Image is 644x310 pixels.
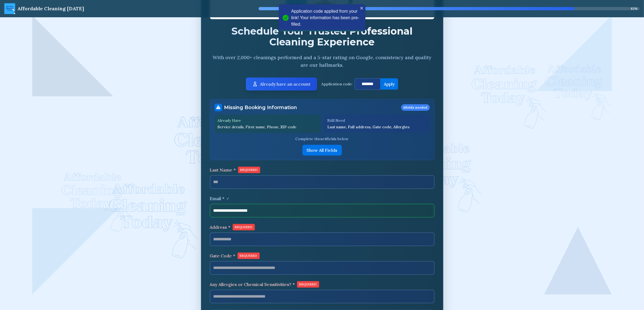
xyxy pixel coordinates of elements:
[302,145,342,156] button: Show All Fields
[214,136,430,141] p: Complete these 4 fields below
[401,104,430,111] span: 4 fields needed
[233,224,255,230] span: REQUIRED
[328,124,427,130] p: Last name, Full address, Gate code, Allergies
[279,4,365,31] div: Application code applied from your link! Your information has been pre-filled.
[210,195,434,202] label: Email *
[381,78,398,90] button: Apply
[210,167,434,173] label: Last Name *
[210,224,434,230] label: Address *
[297,281,319,288] span: REQUIRED
[218,118,317,123] p: Already Have
[218,124,317,130] p: Service details, First name, Phone, ZIP code
[210,54,434,69] p: With over 2,000+ cleanings performed and a 5-star rating on Google, consistency and quality are o...
[328,118,427,123] p: Still Need
[321,81,352,87] p: Application code:
[210,281,434,288] label: Any Allergies or Chemical Sensitivities? *
[210,252,434,259] label: Gate Code *
[227,196,230,201] span: ✓
[238,167,260,173] span: REQUIRED
[17,5,84,12] div: Affordable Cleaning [DATE]
[631,6,638,11] span: 83 %
[246,77,317,90] button: Already have an account
[237,252,260,259] span: REQUIRED
[224,104,297,111] h3: Missing Booking Information
[4,3,15,14] img: ACT Logo
[360,6,364,10] button: close
[210,26,434,47] h2: Schedule Your Trusted Professional Cleaning Experience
